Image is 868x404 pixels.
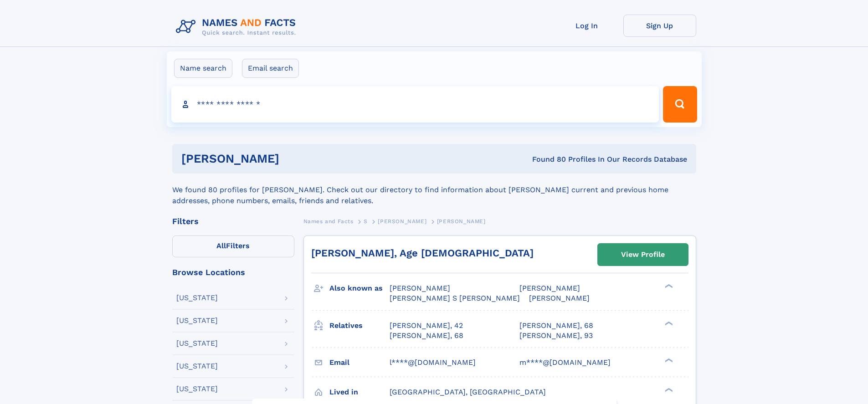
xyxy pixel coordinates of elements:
[519,321,593,331] a: [PERSON_NAME], 68
[663,283,673,289] div: ❯
[390,321,463,331] a: [PERSON_NAME], 42
[519,284,580,292] span: [PERSON_NAME]
[663,320,673,326] div: ❯
[174,59,232,78] label: Name search
[663,86,697,123] button: Search Button
[172,235,294,257] label: Filters
[519,331,593,341] a: [PERSON_NAME], 93
[550,15,623,37] a: Log In
[390,388,546,396] span: [GEOGRAPHIC_DATA], [GEOGRAPHIC_DATA]
[663,387,673,393] div: ❯
[176,340,218,347] div: [US_STATE]
[364,218,368,225] span: S
[176,385,218,393] div: [US_STATE]
[329,281,390,296] h3: Also known as
[390,284,450,292] span: [PERSON_NAME]
[311,247,534,259] a: [PERSON_NAME], Age [DEMOGRAPHIC_DATA]
[172,217,294,225] div: Filters
[176,363,218,370] div: [US_STATE]
[378,218,426,225] span: [PERSON_NAME]
[390,331,463,341] a: [PERSON_NAME], 68
[172,268,294,276] div: Browse Locations
[172,15,303,39] img: Logo Names and Facts
[181,153,406,164] h1: [PERSON_NAME]
[390,294,520,302] span: [PERSON_NAME] S [PERSON_NAME]
[364,215,368,227] a: S
[242,59,299,78] label: Email search
[329,355,390,370] h3: Email
[437,218,486,225] span: [PERSON_NAME]
[172,174,696,206] div: We found 80 profiles for [PERSON_NAME]. Check out our directory to find information about [PERSON...
[663,357,673,363] div: ❯
[329,384,390,400] h3: Lived in
[216,241,226,250] span: All
[171,86,659,123] input: search input
[329,318,390,333] h3: Relatives
[406,154,687,164] div: Found 80 Profiles In Our Records Database
[598,244,688,266] a: View Profile
[529,294,590,302] span: [PERSON_NAME]
[176,317,218,324] div: [US_STATE]
[623,15,696,37] a: Sign Up
[621,244,665,265] div: View Profile
[378,215,426,227] a: [PERSON_NAME]
[176,294,218,302] div: [US_STATE]
[303,215,354,227] a: Names and Facts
